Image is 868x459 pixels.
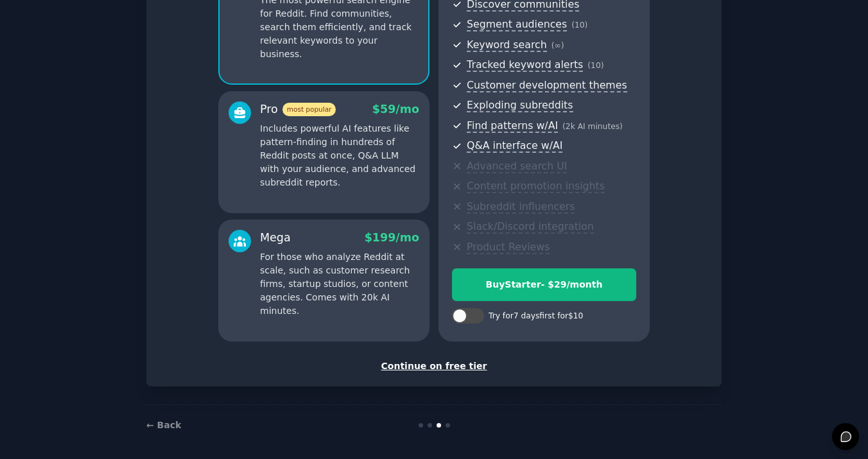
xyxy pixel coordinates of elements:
[467,139,562,153] span: Q&A interface w/AI
[260,250,419,318] p: For those who analyze Reddit at scale, such as customer research firms, startup studios, or conte...
[587,61,603,70] span: ( 10 )
[260,122,419,189] p: Includes powerful AI features like pattern-finding in hundreds of Reddit posts at once, Q&A LLM w...
[160,359,708,373] div: Continue on free tier
[571,21,587,30] span: ( 10 )
[467,58,583,72] span: Tracked keyword alerts
[467,18,567,31] span: Segment audiences
[467,241,550,254] span: Product Reviews
[551,41,564,50] span: ( ∞ )
[453,278,636,291] div: Buy Starter - $ 29 /month
[452,268,636,301] button: BuyStarter- $29/month
[467,79,627,92] span: Customer development themes
[467,180,605,193] span: Content promotion insights
[489,311,583,322] div: Try for 7 days first for $10
[467,220,594,234] span: Slack/Discord integration
[467,39,547,52] span: Keyword search
[146,420,181,430] a: ← Back
[365,231,419,244] span: $ 199 /mo
[260,101,336,117] div: Pro
[562,122,623,131] span: ( 2k AI minutes )
[467,119,558,133] span: Find patterns w/AI
[260,230,291,246] div: Mega
[467,99,573,112] span: Exploding subreddits
[282,103,336,116] span: most popular
[467,200,575,214] span: Subreddit influencers
[467,160,567,173] span: Advanced search UI
[372,103,419,116] span: $ 59 /mo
